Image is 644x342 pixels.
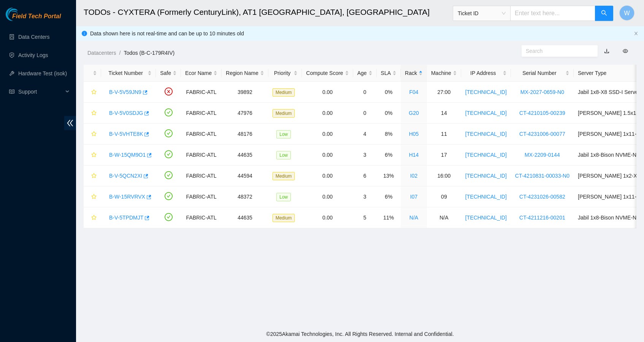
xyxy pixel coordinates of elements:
button: star [88,212,97,224]
td: 11 [427,124,461,145]
button: star [88,86,97,98]
span: check-circle [165,150,173,158]
span: Medium [273,172,295,180]
button: star [88,149,97,161]
span: star [91,110,97,116]
button: W [619,5,634,21]
td: 09 [427,186,461,207]
td: 0% [377,103,401,124]
td: 0% [377,82,401,103]
a: CT-4231026-00582 [519,194,565,200]
span: star [91,152,97,158]
span: Medium [273,88,295,97]
a: [TECHNICAL_ID] [465,215,507,221]
span: Ticket ID [458,8,506,19]
td: 27:00 [427,82,461,103]
td: N/A [427,207,461,228]
td: 0 [353,103,377,124]
td: 47976 [222,103,268,124]
a: Todos (B-C-179R4IV) [124,50,174,56]
a: F04 [409,89,418,95]
a: CT-4210105-00239 [519,110,565,116]
a: Akamai TechnologiesField Tech Portal [6,14,61,24]
a: B-V-5VHTE8K [109,131,143,137]
a: CT-4211216-00201 [519,215,565,221]
span: double-left [64,116,76,130]
span: close [634,31,638,36]
span: search [601,10,607,17]
td: FABRIC-ATL [181,124,222,145]
button: star [88,128,97,140]
span: check-circle [165,129,173,137]
a: download [604,48,609,54]
span: read [9,89,14,94]
td: 44635 [222,207,268,228]
a: [TECHNICAL_ID] [465,173,507,179]
a: B-V-5V59JN9 [109,89,141,95]
a: Data Centers [18,34,49,40]
td: 4 [353,124,377,145]
td: 0.00 [302,186,353,207]
span: check-circle [165,213,173,221]
td: 48176 [222,124,268,145]
a: H14 [409,152,419,158]
a: B-W-15RVRVX [109,194,145,200]
span: eye [623,48,628,54]
button: star [88,107,97,119]
a: B-V-5QCN2XI [109,173,142,179]
td: 8% [377,124,401,145]
span: W [624,8,630,18]
td: 44635 [222,145,268,165]
button: search [595,6,613,21]
a: [TECHNICAL_ID] [465,89,507,95]
input: Search [526,47,587,55]
td: 14 [427,103,461,124]
span: Low [276,130,291,138]
img: Akamai Technologies [6,8,38,21]
td: FABRIC-ATL [181,103,222,124]
td: 6 [353,165,377,186]
span: check-circle [165,192,173,200]
td: FABRIC-ATL [181,145,222,165]
td: 0 [353,82,377,103]
td: FABRIC-ATL [181,82,222,103]
span: star [91,131,97,137]
a: [TECHNICAL_ID] [465,131,507,137]
span: Field Tech Portal [12,13,61,20]
a: B-W-15QM9O1 [109,152,146,158]
td: 5 [353,207,377,228]
span: check-circle [165,171,173,179]
td: 3 [353,145,377,165]
a: [TECHNICAL_ID] [465,194,507,200]
button: star [88,170,97,182]
button: download [598,45,615,57]
td: 44594 [222,165,268,186]
span: star [91,173,97,179]
span: Medium [273,214,295,222]
span: star [91,215,97,221]
td: 0.00 [302,82,353,103]
a: CT-4231006-00077 [519,131,565,137]
button: star [88,191,97,203]
td: 11% [377,207,401,228]
a: B-V-5TPDMJT [109,215,143,221]
a: G20 [409,110,419,116]
td: 0.00 [302,124,353,145]
span: Medium [273,109,295,118]
a: [TECHNICAL_ID] [465,110,507,116]
a: Hardware Test (isok) [18,70,67,76]
td: FABRIC-ATL [181,207,222,228]
td: 13% [377,165,401,186]
td: 6% [377,145,401,165]
span: Support [18,84,63,99]
span: close-circle [165,87,173,95]
td: 39892 [222,82,268,103]
td: FABRIC-ATL [181,186,222,207]
span: Low [276,151,291,159]
td: 17 [427,145,461,165]
td: 48372 [222,186,268,207]
a: Activity Logs [18,52,48,58]
span: Low [276,193,291,201]
a: H05 [409,131,419,137]
td: 0.00 [302,165,353,186]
